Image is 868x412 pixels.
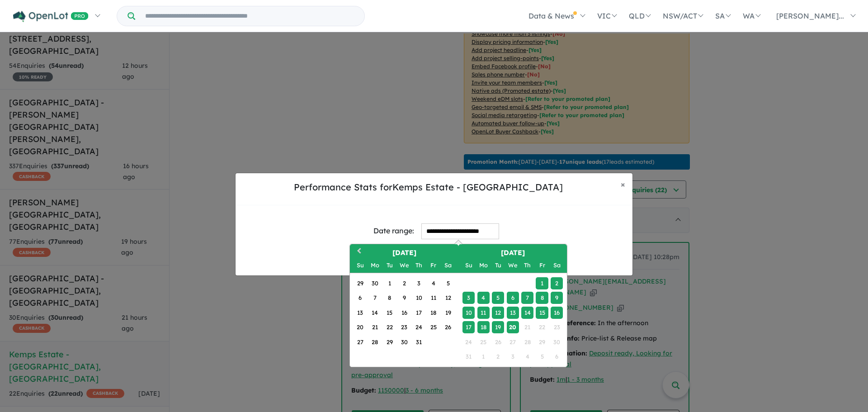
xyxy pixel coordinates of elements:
[354,307,366,319] div: Choose Sunday, July 13th, 2025
[477,259,490,271] div: Monday
[462,336,475,348] div: Not available Sunday, August 24th, 2025
[551,277,563,289] div: Choose Saturday, August 2nd, 2025
[398,307,410,319] div: Choose Wednesday, July 16th, 2025
[551,307,563,319] div: Choose Saturday, August 16th, 2025
[462,321,475,333] div: Choose Sunday, August 17th, 2025
[351,245,365,260] button: Previous Month
[369,307,381,319] div: Choose Monday, July 14th, 2025
[398,336,410,348] div: Choose Wednesday, July 30th, 2025
[353,276,455,349] div: Month July, 2025
[536,321,548,333] div: Not available Friday, August 22nd, 2025
[354,321,366,333] div: Choose Sunday, July 20th, 2025
[369,292,381,304] div: Choose Monday, July 7th, 2025
[427,259,439,271] div: Friday
[507,292,519,304] div: Choose Wednesday, August 6th, 2025
[354,336,366,348] div: Choose Sunday, July 27th, 2025
[413,259,425,271] div: Thursday
[461,276,564,364] div: Month August, 2025
[521,307,533,319] div: Choose Thursday, August 14th, 2025
[551,259,563,271] div: Saturday
[442,292,454,304] div: Choose Saturday, July 12th, 2025
[398,292,410,304] div: Choose Wednesday, July 9th, 2025
[442,321,454,333] div: Choose Saturday, July 26th, 2025
[413,307,425,319] div: Choose Thursday, July 17th, 2025
[462,350,475,363] div: Not available Sunday, August 31st, 2025
[427,321,439,333] div: Choose Friday, July 25th, 2025
[427,292,439,304] div: Choose Friday, July 11th, 2025
[551,321,563,333] div: Not available Saturday, August 23rd, 2025
[477,321,490,333] div: Choose Monday, August 18th, 2025
[536,277,548,289] div: Choose Friday, August 1st, 2025
[427,307,439,319] div: Choose Friday, July 18th, 2025
[354,292,366,304] div: Choose Sunday, July 6th, 2025
[521,350,533,363] div: Not available Thursday, September 4th, 2025
[462,259,475,271] div: Sunday
[413,336,425,348] div: Choose Thursday, July 31st, 2025
[369,336,381,348] div: Choose Monday, July 28th, 2025
[369,321,381,333] div: Choose Monday, July 21st, 2025
[349,244,567,368] div: Choose Date
[413,292,425,304] div: Choose Thursday, July 10th, 2025
[621,179,625,189] span: ×
[536,350,548,363] div: Not available Friday, September 5th, 2025
[383,292,396,304] div: Choose Tuesday, July 8th, 2025
[551,350,563,363] div: Not available Saturday, September 6th, 2025
[383,259,396,271] div: Tuesday
[492,307,504,319] div: Choose Tuesday, August 12th, 2025
[521,259,533,271] div: Thursday
[492,292,504,304] div: Choose Tuesday, August 5th, 2025
[354,259,366,271] div: Sunday
[477,307,490,319] div: Choose Monday, August 11th, 2025
[521,321,533,333] div: Not available Thursday, August 21st, 2025
[383,307,396,319] div: Choose Tuesday, July 15th, 2025
[492,336,504,348] div: Not available Tuesday, August 26th, 2025
[383,277,396,289] div: Choose Tuesday, July 1st, 2025
[442,307,454,319] div: Choose Saturday, July 19th, 2025
[383,336,396,348] div: Choose Tuesday, July 29th, 2025
[369,277,381,289] div: Choose Monday, June 30th, 2025
[373,225,414,237] div: Date range:
[477,292,490,304] div: Choose Monday, August 4th, 2025
[413,321,425,333] div: Choose Thursday, July 24th, 2025
[398,277,410,289] div: Choose Wednesday, July 2nd, 2025
[462,307,475,319] div: Choose Sunday, August 10th, 2025
[462,292,475,304] div: Choose Sunday, August 3rd, 2025
[137,6,363,26] input: Try estate name, suburb, builder or developer
[492,259,504,271] div: Tuesday
[536,259,548,271] div: Friday
[492,321,504,333] div: Choose Tuesday, August 19th, 2025
[243,180,613,194] h5: Performance Stats for Kemps Estate - [GEOGRAPHIC_DATA]
[398,259,410,271] div: Wednesday
[536,307,548,319] div: Choose Friday, August 15th, 2025
[521,336,533,348] div: Not available Thursday, August 28th, 2025
[354,277,366,289] div: Choose Sunday, June 29th, 2025
[398,321,410,333] div: Choose Wednesday, July 23rd, 2025
[413,277,425,289] div: Choose Thursday, July 3rd, 2025
[507,307,519,319] div: Choose Wednesday, August 13th, 2025
[507,259,519,271] div: Wednesday
[551,292,563,304] div: Choose Saturday, August 9th, 2025
[350,248,458,258] h2: [DATE]
[536,336,548,348] div: Not available Friday, August 29th, 2025
[383,321,396,333] div: Choose Tuesday, July 22nd, 2025
[369,259,381,271] div: Monday
[492,350,504,363] div: Not available Tuesday, September 2nd, 2025
[507,321,519,333] div: Choose Wednesday, August 20th, 2025
[13,11,89,22] img: Openlot PRO Logo White
[477,350,490,363] div: Not available Monday, September 1st, 2025
[427,277,439,289] div: Choose Friday, July 4th, 2025
[442,277,454,289] div: Choose Saturday, July 5th, 2025
[776,11,844,20] span: [PERSON_NAME]...
[536,292,548,304] div: Choose Friday, August 8th, 2025
[477,336,490,348] div: Not available Monday, August 25th, 2025
[507,350,519,363] div: Not available Wednesday, September 3rd, 2025
[458,248,567,258] h2: [DATE]
[442,259,454,271] div: Saturday
[551,336,563,348] div: Not available Saturday, August 30th, 2025
[507,336,519,348] div: Not available Wednesday, August 27th, 2025
[521,292,533,304] div: Choose Thursday, August 7th, 2025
